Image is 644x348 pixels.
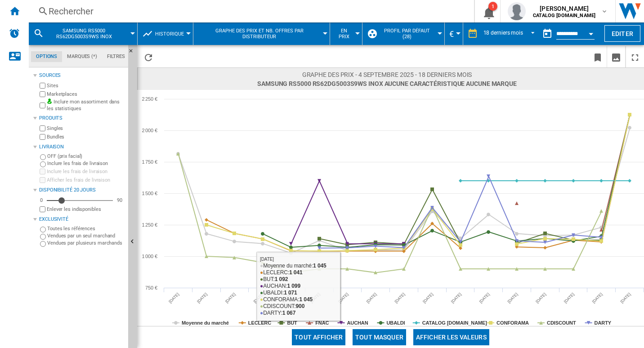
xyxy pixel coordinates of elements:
[535,292,547,304] tspan: [DATE]
[422,292,434,304] tspan: [DATE]
[62,51,102,62] md-tab-item: Marques (*)
[626,46,644,67] button: Plein écran
[40,227,46,232] input: Toutes les références
[155,31,184,37] span: Historique
[39,115,125,122] div: Produits
[198,22,325,45] button: Graphe des prix et nb. offres par distributeur
[47,98,125,112] label: Inclure mon assortiment dans les statistiques
[591,292,604,304] tspan: [DATE]
[142,254,157,259] tspan: 1 000 €
[335,28,353,40] span: En prix
[445,22,463,45] md-menu: Currency
[604,25,640,42] button: Editer
[379,28,435,40] span: Profil par défaut (28)
[450,292,462,304] tspan: [DATE]
[49,5,451,18] div: Rechercher
[9,28,20,39] img: alerts-logo.svg
[422,320,487,326] tspan: CATALOG [DOMAIN_NAME]
[366,292,378,304] tspan: [DATE]
[39,216,125,223] div: Exclusivité
[48,28,120,40] span: SAMSUNG RS5000 RS62DG5003S9WS INOX
[40,100,45,111] input: Inclure mon assortiment dans les statistiques
[155,22,188,45] button: Historique
[33,22,133,45] div: SAMSUNG RS5000 RS62DG5003S9WS INOX
[449,29,454,39] span: €
[538,25,556,43] button: md-calendar
[483,30,523,36] div: 18 derniers mois
[224,292,237,304] tspan: [DATE]
[102,51,130,62] md-tab-item: Filtres
[315,320,329,326] tspan: FNAC
[47,153,125,160] label: OFF (prix facial)
[40,206,45,212] input: Afficher les frais de livraison
[257,70,517,79] span: Graphe des prix - 4 septembre 2025 - 18 derniers mois
[40,234,46,240] input: Vendues par un seul marchand
[40,125,45,131] input: Singles
[142,159,157,165] tspan: 1 750 €
[40,154,46,160] input: OFF (prix facial)
[47,225,125,232] label: Toutes les références
[449,22,458,45] div: €
[196,292,208,304] tspan: [DATE]
[583,24,599,40] button: Open calendar
[387,320,405,326] tspan: UBALDI
[47,206,125,213] label: Enlever les indisponibles
[47,134,125,140] label: Bundles
[533,13,595,18] b: CATALOG [DOMAIN_NAME]
[38,197,45,204] div: 0
[40,161,46,167] input: Inclure les frais de livraison
[595,320,612,326] tspan: DARTY
[47,125,125,132] label: Singles
[198,28,321,40] span: Graphe des prix et nb. offres par distributeur
[309,292,321,304] tspan: [DATE]
[145,285,157,290] tspan: 750 €
[287,320,297,326] tspan: BUT
[47,160,125,167] label: Inclure les frais de livraison
[40,169,45,174] input: Inclure les frais de livraison
[337,292,349,304] tspan: [DATE]
[507,292,519,304] tspan: [DATE]
[39,143,125,151] div: Livraison
[353,329,406,345] button: Tout masquer
[488,2,497,11] div: 1
[335,22,358,45] div: En prix
[253,292,265,304] tspan: [DATE]
[47,168,125,175] label: Inclure les frais de livraison
[142,128,157,133] tspan: 2 000 €
[483,27,538,41] md-select: REPORTS.WIZARD.STEPS.REPORT.STEPS.REPORT_OPTIONS.PERIOD: 18 derniers mois
[115,197,125,204] div: 90
[182,320,229,326] tspan: Moyenne du marché
[620,292,632,304] tspan: [DATE]
[39,187,125,194] div: Disponibilité 20 Jours
[413,329,489,345] button: Afficher les valeurs
[508,2,526,20] img: profile.jpg
[347,320,368,326] tspan: AUCHAN
[281,292,293,304] tspan: [DATE]
[139,46,157,67] button: Recharger
[40,177,45,183] input: Afficher les frais de livraison
[40,83,45,89] input: Sites
[47,177,125,183] label: Afficher les frais de livraison
[47,196,113,205] md-slider: Disponibilité
[379,22,440,45] button: Profil par défaut (28)
[128,45,139,61] button: Masquer
[563,292,575,304] tspan: [DATE]
[367,22,440,45] div: Profil par défaut (28)
[589,46,607,67] button: Créer un favoris
[292,329,345,345] button: Tout afficher
[40,241,46,247] input: Vendues par plusieurs marchands
[547,320,576,326] tspan: CDISCOUNT
[168,292,180,304] tspan: [DATE]
[40,134,45,140] input: Bundles
[39,72,125,79] div: Sources
[142,191,157,196] tspan: 1 500 €
[47,82,125,89] label: Sites
[47,98,52,104] img: mysite-bg-18x18.png
[496,320,529,326] tspan: CONFORAMA
[47,232,125,239] label: Vendues par un seul marchand
[47,91,125,98] label: Marketplaces
[533,4,595,13] span: [PERSON_NAME]
[142,96,157,102] tspan: 2 250 €
[142,222,157,228] tspan: 1 250 €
